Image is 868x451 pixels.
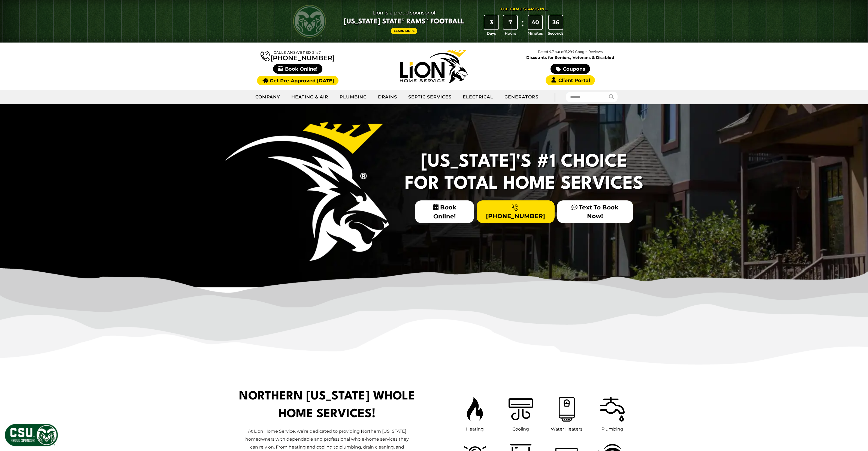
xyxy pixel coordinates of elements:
span: Book Online! [415,200,474,223]
span: Lion is a proud sponsor of [344,8,464,17]
a: Client Portal [546,75,595,85]
div: 7 [503,15,518,29]
div: 40 [528,15,542,29]
div: 36 [549,15,563,29]
span: [US_STATE] State® Rams™ Football [344,17,464,26]
span: Plumbing [601,426,623,432]
div: : [520,15,525,36]
a: Text To Book Now! [557,200,633,223]
a: Electrical [457,90,499,104]
a: Get Pre-Approved [DATE] [257,76,338,85]
a: Cooling [506,394,536,433]
img: CSU Rams logo [293,5,326,38]
span: Hours [505,31,516,36]
a: Plumbing [597,394,627,433]
div: 3 [484,15,498,29]
p: Rated 4.7 out of 5,294 Google Reviews [502,49,638,55]
a: Plumbing [334,90,373,104]
a: [PHONE_NUMBER] [261,50,335,61]
a: Generators [499,90,544,104]
a: Septic Services [403,90,457,104]
span: Seconds [548,31,564,36]
div: | [544,90,566,104]
a: Water Heaters [551,394,582,433]
span: Days [487,31,496,36]
span: Minutes [528,31,543,36]
img: CSU Sponsor Badge [4,423,59,447]
span: Heating [466,426,484,432]
span: Discounts for Seniors, Veterans & Disabled [503,56,637,59]
span: Book Online! [273,64,322,74]
a: Drains [373,90,403,104]
h1: Northern [US_STATE] Whole Home Services! [238,388,416,423]
span: Cooling [512,426,529,432]
a: Heating [464,394,486,433]
a: Coupons [551,64,590,74]
div: The Game Starts in... [500,6,548,12]
a: Company [250,90,286,104]
h2: [US_STATE]'s #1 Choice For Total Home Services [401,151,647,195]
a: Learn More [391,28,418,34]
img: Lion Home Service [400,50,468,83]
span: Water Heaters [551,426,582,432]
a: Heating & Air [286,90,334,104]
a: [PHONE_NUMBER] [477,200,555,223]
